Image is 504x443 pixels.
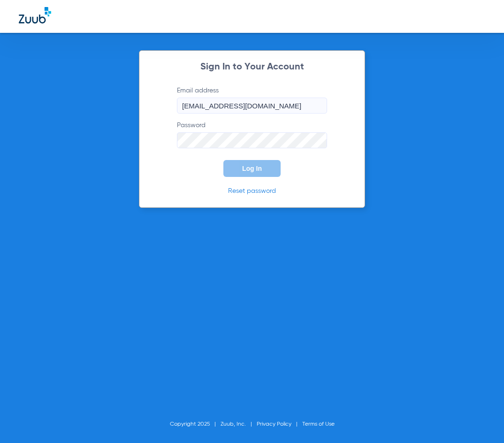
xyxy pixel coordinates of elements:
[177,132,327,148] input: Password
[177,121,327,148] label: Password
[221,420,257,429] li: Zuub, Inc.
[19,7,51,23] img: Zuub Logo
[302,421,335,427] a: Terms of Use
[177,98,327,114] input: Email address
[177,86,327,114] label: Email address
[170,420,221,429] li: Copyright 2025
[163,62,341,72] h2: Sign In to Your Account
[242,165,262,172] span: Log In
[257,421,291,427] a: Privacy Policy
[223,160,281,177] button: Log In
[228,188,276,194] a: Reset password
